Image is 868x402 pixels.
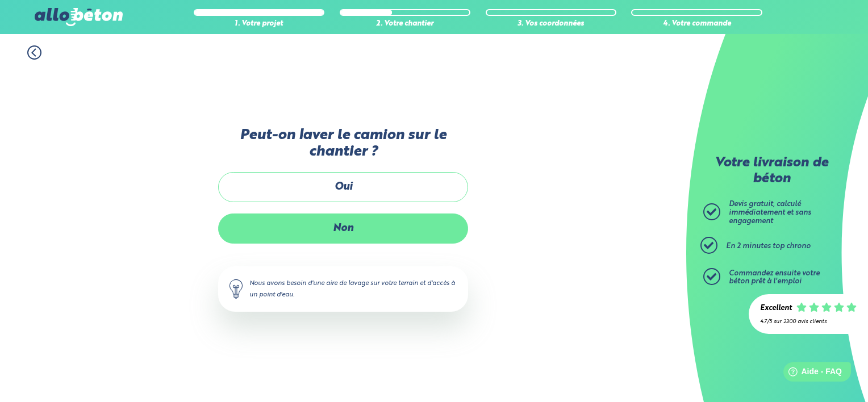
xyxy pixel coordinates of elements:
span: En 2 minutes top chrono [726,242,811,250]
div: 2. Votre chantier [340,20,470,28]
p: Votre livraison de béton [706,156,837,187]
div: Excellent [760,304,792,313]
div: Nous avons besoin d'une aire de lavage sur votre terrain et d'accès à un point d'eau. [218,266,468,312]
div: 3. Vos coordonnées [486,20,616,28]
img: allobéton [35,8,122,26]
span: Devis gratuit, calculé immédiatement et sans engagement [729,200,811,224]
div: 1. Votre projet [194,20,324,28]
label: Peut-on laver le camion sur le chantier ? [218,127,468,161]
div: 4.7/5 sur 2300 avis clients [760,319,857,325]
label: Non [218,213,468,244]
div: 4. Votre commande [631,20,762,28]
span: Commandez ensuite votre béton prêt à l'emploi [729,270,820,286]
iframe: Help widget launcher [767,358,856,390]
label: Oui [218,172,468,202]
